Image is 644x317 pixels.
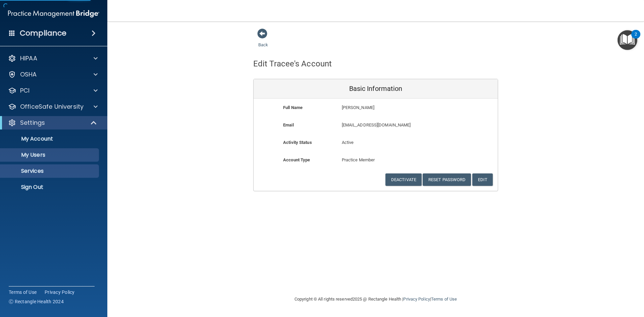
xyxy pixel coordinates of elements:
button: Reset Password [423,173,471,186]
a: Settings [8,119,97,127]
p: PCI [20,87,30,95]
b: Email [283,122,294,127]
p: My Users [4,152,96,158]
b: Full Name [283,105,303,110]
a: OSHA [8,70,98,78]
div: 2 [635,34,637,43]
p: Practice Member [342,156,410,164]
h4: Compliance [20,29,66,38]
h4: Edit Tracee's Account [253,59,332,68]
button: Open Resource Center, 2 new notifications [618,30,637,50]
p: [PERSON_NAME] [342,104,449,112]
b: Activity Status [283,140,312,145]
p: Active [342,139,410,147]
p: [EMAIL_ADDRESS][DOMAIN_NAME] [342,121,449,129]
p: OSHA [20,70,37,78]
p: OfficeSafe University [20,103,84,111]
p: Services [4,168,96,174]
a: HIPAA [8,54,98,62]
a: PCI [8,87,98,95]
p: Sign Out [4,184,96,191]
p: My Account [4,136,96,142]
span: Ⓒ Rectangle Health 2024 [9,298,64,305]
button: Edit [472,173,493,186]
button: Deactivate [385,173,422,186]
a: Privacy Policy [45,289,75,296]
img: PMB logo [8,7,99,20]
b: Account Type [283,157,310,162]
a: Terms of Use [431,297,457,302]
p: HIPAA [20,54,37,62]
a: Terms of Use [9,289,37,296]
div: Basic Information [254,79,498,99]
p: Settings [20,119,45,127]
a: Privacy Policy [403,297,430,302]
a: OfficeSafe University [8,103,98,111]
div: Copyright © All rights reserved 2025 @ Rectangle Health | | [253,288,498,310]
a: Back [258,34,268,47]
